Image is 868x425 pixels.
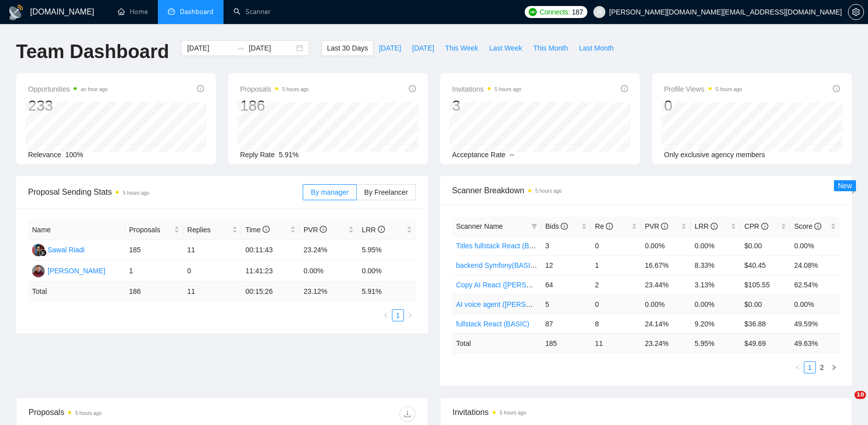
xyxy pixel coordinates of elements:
span: Time [246,226,270,234]
a: Copy AI React ([PERSON_NAME]) [456,281,565,289]
td: 0.00% [358,261,416,282]
time: 5 hours ago [75,410,102,416]
span: Proposals [240,83,309,95]
a: Titles fullstack React (BASIC) [456,242,548,250]
li: 2 [816,361,828,373]
span: 10 [854,391,866,399]
td: 186 [125,282,183,301]
span: info-circle [197,85,204,92]
img: SR [32,244,45,256]
a: AI voice agent ([PERSON_NAME]) [456,300,565,308]
span: Opportunities [28,83,108,95]
td: 87 [541,314,591,333]
td: 0.00% [790,236,840,255]
td: 00:15:26 [242,282,300,301]
button: This Month [528,40,573,56]
span: New [838,182,852,190]
input: End date [249,43,294,54]
span: Invitations [453,406,839,418]
td: 0.00% [300,261,358,282]
td: 0.00% [691,236,740,255]
span: info-circle [833,85,840,92]
span: Proposal Sending Stats [28,186,303,198]
td: 11 [183,240,242,261]
span: Reply Rate [240,151,275,159]
time: an hour ago [81,87,107,92]
td: 11 [183,282,242,301]
a: 1 [392,310,403,321]
span: info-circle [320,226,327,233]
li: 1 [392,309,404,321]
td: 0 [591,236,640,255]
span: info-circle [561,223,568,230]
button: Last 30 Days [321,40,373,56]
td: 16.67% [641,255,691,275]
th: Proposals [125,220,183,240]
span: [DATE] [412,43,434,54]
button: This Week [440,40,484,56]
button: [DATE] [406,40,440,56]
td: $105.55 [740,275,790,294]
div: 233 [28,96,108,115]
span: Replies [187,224,230,235]
td: 0.00% [790,294,840,314]
a: fullstack React (BASIC) [456,320,529,328]
span: Only exclusive agency members [664,151,765,159]
span: info-circle [378,226,385,233]
span: By manager [311,188,348,196]
td: $ 49.69 [740,333,790,353]
td: 5.95% [358,240,416,261]
li: Previous Page [380,309,392,321]
img: gigradar-bm.png [40,249,47,256]
span: Last Month [579,43,613,54]
span: Connects: [540,7,570,18]
td: 8 [591,314,640,333]
button: Last Week [484,40,528,56]
span: Bids [545,222,568,230]
td: $0.00 [740,236,790,255]
td: 0.00% [641,236,691,255]
time: 5 hours ago [716,87,742,92]
span: info-circle [661,223,668,230]
span: Acceptance Rate [452,151,506,159]
td: $40.45 [740,255,790,275]
span: info-circle [711,223,718,230]
span: info-circle [606,223,613,230]
a: SRSawal Riadi [32,245,85,253]
span: right [831,364,837,370]
td: 8.33% [691,255,740,275]
span: Scanner Name [456,222,503,230]
time: 5 hours ago [500,410,526,415]
span: left [795,364,801,370]
li: Previous Page [792,361,804,373]
img: upwork-logo.png [529,8,537,16]
span: PVR [304,226,327,234]
a: KP[PERSON_NAME] [32,266,105,274]
span: Score [794,222,821,230]
td: 23.12 % [300,282,358,301]
div: 186 [240,96,309,115]
span: LRR [362,226,385,234]
button: setting [848,4,864,20]
span: Invitations [452,83,521,95]
button: left [792,361,804,373]
td: 5 [541,294,591,314]
div: [PERSON_NAME] [48,265,105,276]
td: 24.14% [641,314,691,333]
span: right [407,312,413,318]
li: 1 [804,361,816,373]
span: Scanner Breakdown [452,184,840,197]
iframe: Intercom live chat [834,391,858,415]
td: 11 [591,333,640,353]
li: Next Page [404,309,416,321]
span: 100% [65,151,83,159]
a: setting [848,8,864,16]
td: 24.08% [790,255,840,275]
span: Re [595,222,613,230]
a: 2 [816,362,827,373]
span: filter [531,223,537,229]
span: Dashboard [180,8,213,16]
td: 1 [125,261,183,282]
li: Next Page [828,361,840,373]
td: 0 [183,261,242,282]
